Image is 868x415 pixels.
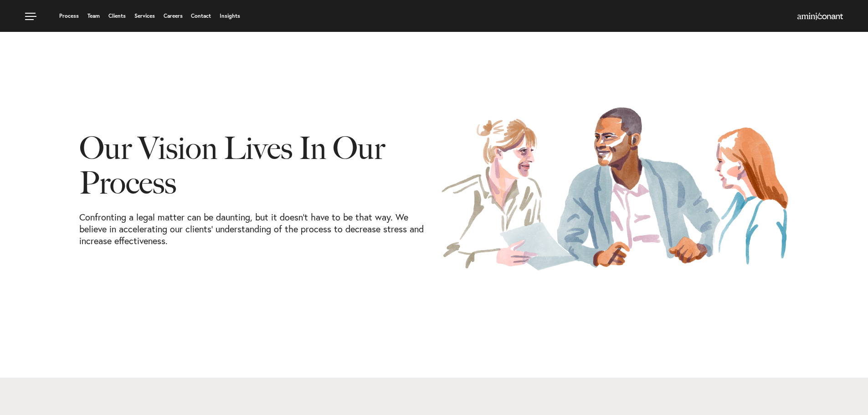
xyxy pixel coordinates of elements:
[134,13,155,19] a: Services
[797,13,843,20] img: Amini & Conant
[79,131,427,211] h1: Our Vision Lives In Our Process
[59,13,79,19] a: Process
[164,13,183,19] a: Careers
[220,13,240,19] a: Insights
[87,13,100,19] a: Team
[441,106,789,271] img: Our Process
[79,211,427,247] p: Confronting a legal matter can be daunting, but it doesn’t have to be that way. We believe in acc...
[191,13,211,19] a: Contact
[797,13,843,20] a: Home
[108,13,126,19] a: Clients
